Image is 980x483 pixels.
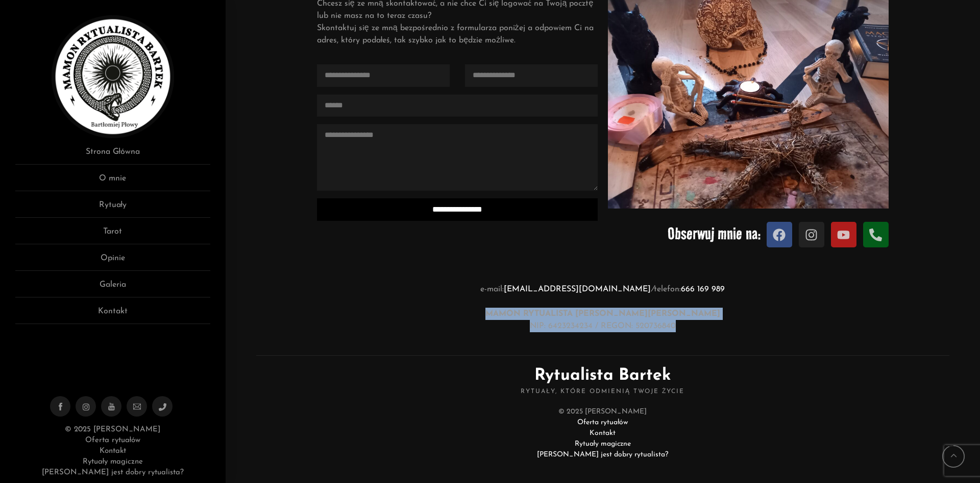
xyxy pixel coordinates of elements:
[317,64,598,245] form: Contact form
[15,199,210,218] a: Rytuały
[256,355,949,396] h2: Rytualista Bartek
[537,451,668,458] a: [PERSON_NAME] jest dobry rytualista?
[15,279,210,297] a: Galeria
[504,285,651,293] a: [EMAIL_ADDRESS][DOMAIN_NAME]
[681,285,725,293] a: 666 169 989
[577,419,628,426] a: Oferta rytuałów
[651,283,654,295] i: /
[15,225,210,244] a: Tarot
[256,406,949,460] div: © 2025 [PERSON_NAME]
[485,310,720,318] strong: MAMON RYTUALISTA [PERSON_NAME] [PERSON_NAME]
[608,219,761,248] p: Obserwuj mnie na:
[85,436,140,444] a: Oferta rytuałów
[15,172,210,191] a: O mnie
[256,388,949,396] span: Rytuały, które odmienią Twoje życie
[575,440,631,448] a: Rytuały magiczne
[590,429,616,437] a: Kontakt
[246,283,960,332] p: e-mail: telefon: NIP: 6423234234 / REGON: 520736840
[100,447,126,455] a: Kontakt
[15,252,210,271] a: Opinie
[42,469,184,476] a: [PERSON_NAME] jest dobry rytualista?
[52,15,174,138] img: Rytualista Bartek
[15,146,210,165] a: Strona Główna
[83,458,143,466] a: Rytuały magiczne
[15,305,210,324] a: Kontakt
